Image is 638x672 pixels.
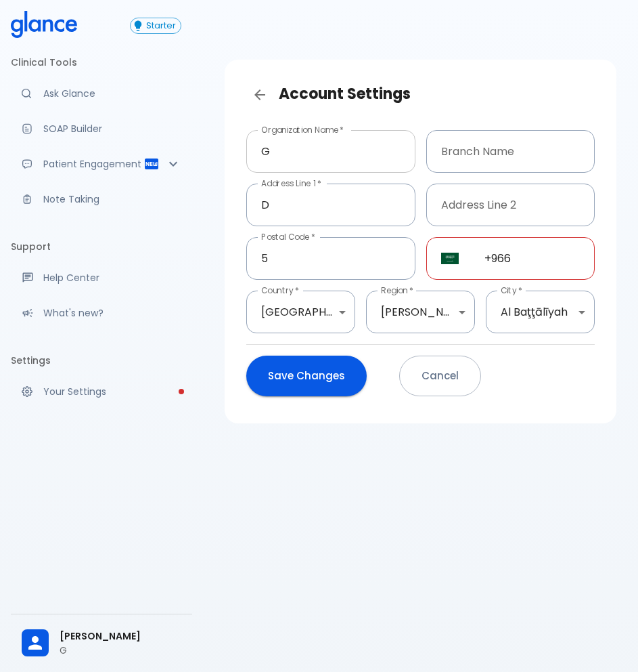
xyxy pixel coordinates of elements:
[43,192,181,206] p: Note Taking
[11,79,192,108] a: Moramiz: Find ICD10AM codes instantly
[60,644,181,657] p: G
[246,81,273,108] a: Back
[11,184,192,214] a: Advanced note-taking
[130,18,181,34] button: Starter
[11,230,192,263] li: Support
[261,177,321,189] label: Address Line 1
[43,385,181,398] p: Your Settings
[11,620,192,667] div: [PERSON_NAME]G
[43,271,181,285] p: Help Center
[43,306,181,320] p: What's new?
[261,124,344,135] label: Organization Name
[381,285,413,296] label: Region
[261,231,315,243] label: Postal Code
[486,291,595,333] div: Al Baţţālīyah
[441,253,459,265] img: Saudi Arabia
[246,81,595,108] h3: Account Settings
[11,263,192,293] a: Get help from our support team
[11,46,192,79] li: Clinical Tools
[141,21,181,31] span: Starter
[399,356,481,396] button: Cancel
[366,291,475,333] div: [PERSON_NAME][GEOGRAPHIC_DATA]
[11,377,192,406] a: Please complete account setup
[436,245,464,273] button: Select country
[501,285,522,296] label: City
[43,122,181,135] p: SOAP Builder
[11,298,192,328] div: Recent updates and feature releases
[60,629,181,644] span: [PERSON_NAME]
[43,87,181,100] p: Ask Glance
[246,291,355,333] div: [GEOGRAPHIC_DATA]
[246,356,367,396] button: Save Changes
[11,149,192,179] div: Patient Reports & Referrals
[43,157,143,171] p: Patient Engagement
[11,344,192,377] li: Settings
[261,285,299,296] label: Country
[11,114,192,144] a: Docugen: Compose a clinical documentation in seconds
[130,18,192,34] a: Click to view or change your subscription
